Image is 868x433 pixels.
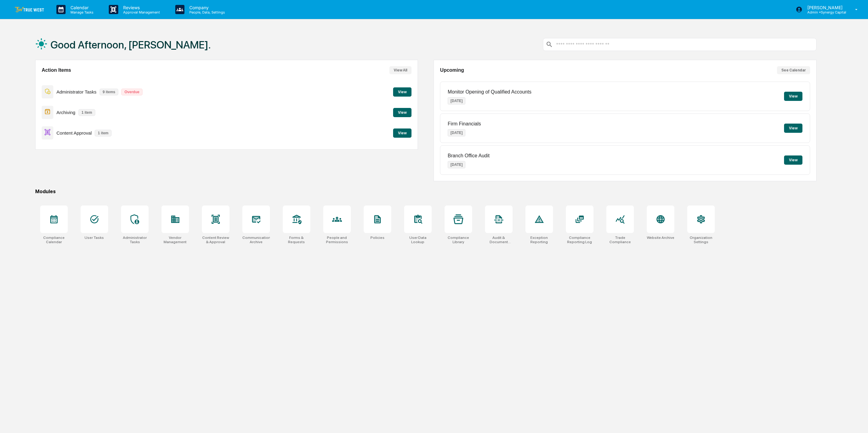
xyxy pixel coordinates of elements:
[42,67,71,73] h2: Action Items
[56,89,97,94] p: Administrator Tasks
[448,153,490,159] p: Branch Office Audit
[118,5,163,10] p: Reviews
[78,109,95,116] p: 1 item
[118,10,163,14] p: Approval Management
[777,66,810,74] button: See Calendar
[184,5,228,10] p: Company
[784,155,802,165] button: View
[393,87,411,97] button: View
[393,109,411,115] a: View
[802,10,846,14] p: Admin • Synergy Capital
[440,67,464,73] h2: Upcoming
[51,39,211,51] h1: Good Afternoon, [PERSON_NAME].
[40,236,68,244] div: Compliance Calendar
[566,236,593,244] div: Compliance Reporting Log
[393,128,411,138] button: View
[687,236,715,244] div: Organization Settings
[242,236,270,244] div: Communications Archive
[525,236,553,244] div: Exception Reporting
[389,66,411,74] button: View All
[448,97,465,105] p: [DATE]
[393,108,411,117] button: View
[202,236,229,244] div: Content Review & Approval
[448,121,481,127] p: Firm Financials
[448,89,531,95] p: Monitor Opening of Qualified Accounts
[393,89,411,94] a: View
[448,129,465,136] p: [DATE]
[647,236,674,240] div: Website Archive
[784,92,802,101] button: View
[121,236,149,244] div: Administrator Tasks
[485,236,513,244] div: Audit & Document Logs
[370,236,385,240] div: Policies
[161,236,189,244] div: Vendor Management
[56,110,75,115] p: Archiving
[393,130,411,136] a: View
[56,130,92,136] p: Content Approval
[95,130,112,136] p: 1 item
[35,189,817,194] div: Modules
[448,161,465,168] p: [DATE]
[404,236,432,244] div: User Data Lookup
[784,124,802,133] button: View
[606,236,634,244] div: Trade Compliance
[445,236,472,244] div: Compliance Library
[15,7,44,13] img: logo
[283,236,310,244] div: Forms & Requests
[184,10,228,14] p: People, Data, Settings
[802,5,846,10] p: [PERSON_NAME]
[121,89,142,95] p: Overdue
[66,5,97,10] p: Calendar
[100,89,118,95] p: 9 items
[323,236,351,244] div: People and Permissions
[85,236,104,240] div: User Tasks
[66,10,97,14] p: Manage Tasks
